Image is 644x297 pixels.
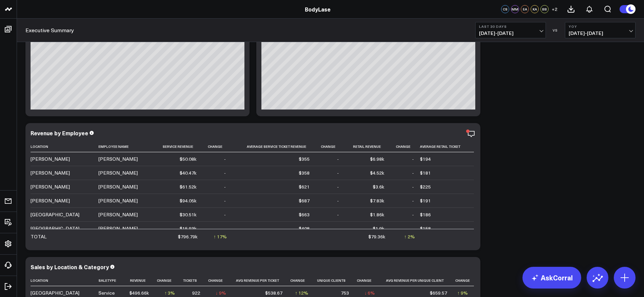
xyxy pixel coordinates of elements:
div: [GEOGRAPHIC_DATA] [31,225,79,232]
button: Last 30 Days[DATE]-[DATE] [475,22,546,38]
th: Change [155,275,181,286]
div: $355 [299,156,310,162]
a: Executive Summary [25,26,74,34]
div: - [337,225,339,232]
div: - [337,211,339,218]
b: YoY [569,24,632,28]
div: $225 [420,183,431,190]
div: $796.79k [178,233,198,240]
th: Average Retail Ticket [420,141,474,152]
div: - [224,183,226,190]
div: [PERSON_NAME] [31,183,70,190]
div: [PERSON_NAME] [98,225,138,232]
div: $186 [420,211,431,218]
div: - [337,183,339,190]
div: $659.57 [430,290,447,296]
th: Avg Revenue Per Ticket [232,275,289,286]
div: $50.08k [180,156,197,162]
div: [PERSON_NAME] [98,170,138,176]
div: [PERSON_NAME] [31,156,70,162]
div: $61.52k [180,183,197,190]
button: +2 [550,5,558,13]
div: ↓ 6% [364,290,375,296]
div: [PERSON_NAME] [98,156,138,162]
div: [PERSON_NAME] [31,197,70,204]
div: - [224,211,226,218]
div: $687 [299,197,310,204]
div: ↑ 3% [164,290,175,296]
div: [PERSON_NAME] [98,197,138,204]
div: $496.66k [129,290,149,296]
th: Tickets [181,275,206,286]
span: + 2 [552,7,557,12]
div: ↓ 9% [216,290,226,296]
div: $158 [420,225,431,232]
div: - [412,197,414,204]
div: $358 [299,170,310,176]
th: Change [206,275,232,286]
div: - [337,197,339,204]
div: MM [511,5,519,13]
div: $79.36k [368,233,385,240]
div: $7.83k [370,197,384,204]
div: Sales by Location & Category [31,263,109,271]
th: Saletype [98,275,128,286]
div: EA [521,5,529,13]
div: [GEOGRAPHIC_DATA] [31,211,79,218]
div: - [412,183,414,190]
div: ↑ 12% [295,290,308,296]
div: ↑ 17% [214,233,227,240]
div: ↑ 9% [457,290,468,296]
th: Avg Revenue Per Unique Client [381,275,453,286]
button: YoY[DATE]-[DATE] [565,22,636,38]
a: BodyLase [305,5,331,13]
span: [DATE] - [DATE] [479,31,542,36]
div: $408 [299,225,310,232]
div: [PERSON_NAME] [31,170,70,176]
div: TOTAL [31,233,47,240]
th: Change [453,275,474,286]
th: Service Revenue [154,141,203,152]
th: Revenue [128,275,155,286]
div: $1.86k [370,211,384,218]
div: - [337,170,339,176]
div: $191 [420,197,431,204]
div: $94.05k [180,197,197,204]
th: Change [289,275,314,286]
span: [DATE] - [DATE] [569,31,632,36]
div: Service [98,290,115,296]
div: - [412,211,414,218]
div: $181 [420,170,431,176]
div: - [224,156,226,162]
div: - [412,156,414,162]
div: $621 [299,183,310,190]
th: Unique Clients [314,275,355,286]
div: - [412,170,414,176]
th: Change [203,141,232,152]
div: KA [531,5,539,13]
th: Location [31,275,98,286]
div: $4.52k [370,170,384,176]
th: Location [31,141,98,152]
div: $30.51k [180,211,197,218]
div: $3.6k [373,183,384,190]
div: 922 [192,290,200,296]
div: BB [540,5,549,13]
div: $538.67 [265,290,282,296]
div: $15.93k [180,225,197,232]
div: - [412,225,414,232]
a: AskCorral [522,267,581,289]
div: $663 [299,211,310,218]
div: $6.98k [370,156,384,162]
div: 753 [341,290,349,296]
div: $1.9k [373,225,384,232]
div: - [224,225,226,232]
div: $194 [420,156,431,162]
div: - [224,170,226,176]
div: [GEOGRAPHIC_DATA] [31,290,79,296]
div: [PERSON_NAME] [98,211,138,218]
th: Change [316,141,345,152]
div: Revenue by Employee [31,129,88,137]
div: [PERSON_NAME] [98,183,138,190]
th: Average Service Ticket Revenue [232,141,316,152]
